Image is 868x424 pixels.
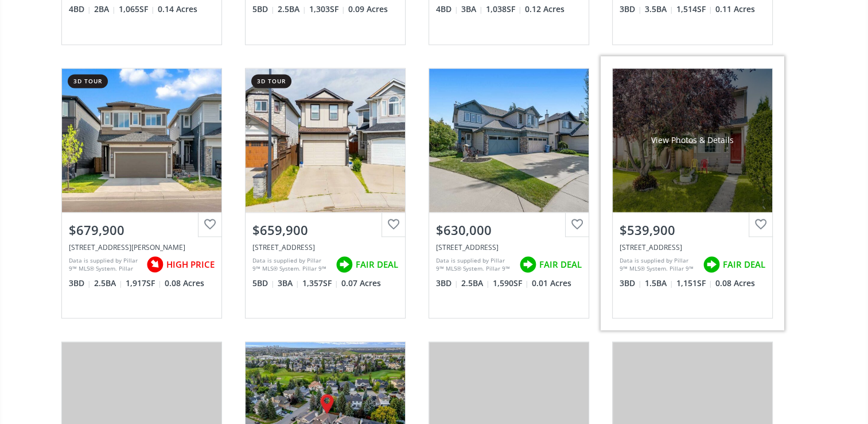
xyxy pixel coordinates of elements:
[341,277,381,288] span: 0.07 Acres
[645,277,674,288] span: 1.5 BA
[126,277,162,288] span: 1,917 SF
[278,277,299,288] span: 3 BA
[532,277,571,288] span: 0.01 Acres
[651,134,734,146] div: View Photos & Details
[252,242,398,252] div: 234 Tarawood Place NE, Calgary, AB T3J 5B3
[539,258,582,270] span: FAIR DEAL
[601,56,784,330] a: View Photos & Details$539,900[STREET_ADDRESS]Data is supplied by Pillar 9™ MLS® System. Pillar 9™...
[700,253,723,276] img: rating icon
[252,3,275,15] span: 5 BD
[461,277,490,288] span: 2.5 BA
[158,3,197,15] span: 0.14 Acres
[309,3,345,15] span: 1,303 SF
[620,3,642,15] span: 3 BD
[645,3,674,15] span: 3.5 BA
[486,3,522,15] span: 1,038 SF
[620,256,697,273] div: Data is supplied by Pillar 9™ MLS® System. Pillar 9™ is the owner of the copyright in its MLS® Sy...
[302,277,338,288] span: 1,357 SF
[620,221,765,238] div: $539,900
[69,277,91,288] span: 3 BD
[436,242,582,252] div: 121 Cougarstone Place SW, Calgary, AB T3H 4W8
[233,56,417,330] a: 3d tour$659,900[STREET_ADDRESS]Data is supplied by Pillar 9™ MLS® System. Pillar 9™ is the owner ...
[50,56,233,330] a: 3d tour$679,900[STREET_ADDRESS][PERSON_NAME]Data is supplied by Pillar 9™ MLS® System. Pillar 9™ ...
[348,3,388,15] span: 0.09 Acres
[252,256,330,273] div: Data is supplied by Pillar 9™ MLS® System. Pillar 9™ is the owner of the copyright in its MLS® Sy...
[69,221,215,238] div: $679,900
[69,256,141,273] div: Data is supplied by Pillar 9™ MLS® System. Pillar 9™ is the owner of the copyright in its MLS® Sy...
[69,242,215,252] div: 385 Corner Meadows Way NE, Calgary, AB T3N 1Y6
[436,277,458,288] span: 3 BD
[436,256,513,273] div: Data is supplied by Pillar 9™ MLS® System. Pillar 9™ is the owner of the copyright in its MLS® Sy...
[252,221,398,238] div: $659,900
[525,3,565,15] span: 0.12 Acres
[166,258,215,270] span: HIGH PRICE
[278,3,306,15] span: 2.5 BA
[723,258,765,270] span: FAIR DEAL
[94,277,123,288] span: 2.5 BA
[143,253,166,276] img: rating icon
[252,277,275,288] span: 5 BD
[119,3,155,15] span: 1,065 SF
[333,253,356,276] img: rating icon
[493,277,529,288] span: 1,590 SF
[620,242,765,252] div: 71 Rivercrest Circle SE, Calgary, AB T2C 4G4
[461,3,483,15] span: 3 BA
[69,3,91,15] span: 4 BD
[417,56,601,330] a: $630,000[STREET_ADDRESS]Data is supplied by Pillar 9™ MLS® System. Pillar 9™ is the owner of the ...
[165,277,204,288] span: 0.08 Acres
[94,3,116,15] span: 2 BA
[715,277,755,288] span: 0.08 Acres
[436,3,458,15] span: 4 BD
[676,277,713,288] span: 1,151 SF
[516,253,539,276] img: rating icon
[436,221,582,238] div: $630,000
[620,277,642,288] span: 3 BD
[676,3,713,15] span: 1,514 SF
[356,258,398,270] span: FAIR DEAL
[715,3,755,15] span: 0.11 Acres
